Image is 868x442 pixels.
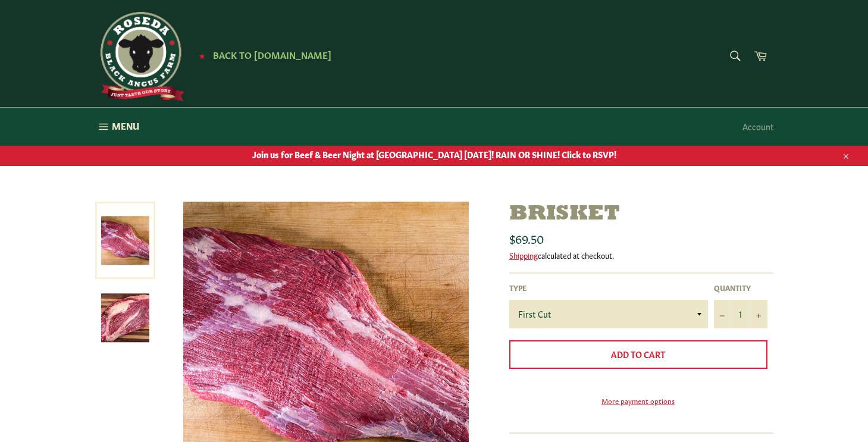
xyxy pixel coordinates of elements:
[509,283,708,293] label: Type
[213,48,331,61] span: Back to [DOMAIN_NAME]
[509,340,767,369] button: Add to Cart
[714,300,732,328] button: Reduce item quantity by one
[714,283,767,293] label: Quantity
[509,396,767,406] a: More payment options
[193,51,331,60] a: ★ Back to [DOMAIN_NAME]
[611,348,665,360] span: Add to Cart
[112,120,139,132] span: Menu
[509,249,538,261] a: Shipping
[199,51,205,60] span: ★
[509,250,773,261] div: calculated at checkout.
[101,294,149,342] img: Brisket
[509,230,544,246] span: $69.50
[750,300,767,328] button: Increase item quantity by one
[83,108,151,146] button: Menu
[95,12,184,101] img: Roseda Beef
[737,109,779,144] a: Account
[509,202,773,227] h1: Brisket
